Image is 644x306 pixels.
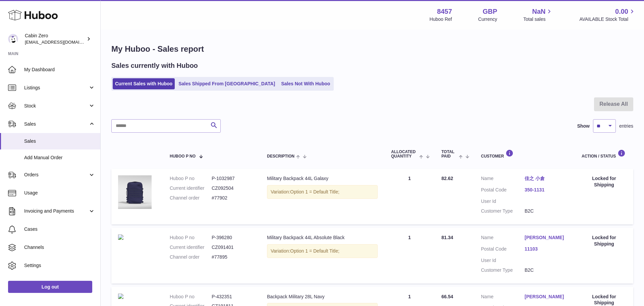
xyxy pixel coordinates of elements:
span: Huboo P no [170,154,196,159]
span: ALLOCATED Quantity [391,150,418,159]
dt: Channel order [170,195,212,201]
span: Sales [24,121,88,127]
dt: Customer Type [481,208,525,214]
dt: Name [481,294,525,302]
div: Huboo Ref [430,16,452,23]
dd: B2C [525,267,568,273]
span: 66.54 [441,294,453,299]
a: 0.00 AVAILABLE Stock Total [579,7,636,23]
span: Option 1 = Default Title; [290,189,339,194]
dt: Postal Code [481,187,525,195]
td: 1 [384,169,435,224]
span: Total paid [441,150,457,159]
dt: User Id [481,198,525,205]
a: 佳之 小倉 [525,175,568,182]
dt: Customer Type [481,267,525,273]
div: Locked for Shipping [582,175,627,188]
label: Show [577,123,590,129]
span: Channels [24,244,95,251]
span: Total sales [523,16,553,23]
span: Add Manual Order [24,155,95,161]
span: Settings [24,262,95,269]
div: Currency [478,16,497,23]
div: Action / Status [582,149,627,159]
dd: CZ091401 [212,244,254,251]
dd: B2C [525,208,568,214]
dt: Huboo P no [170,234,212,241]
span: Usage [24,190,95,196]
img: cabinzero-military-navy_13dc04ed-1ef9-45e4-b553-1195d4c2347c.jpg [118,294,123,299]
a: NaN Total sales [523,7,553,23]
dd: P-1032987 [212,175,254,182]
img: internalAdmin-8457@internal.huboo.com [8,34,18,44]
dd: #77902 [212,195,254,201]
span: [EMAIL_ADDRESS][DOMAIN_NAME] [25,39,99,45]
span: My Dashboard [24,67,95,73]
span: Stock [24,103,88,109]
strong: 8457 [437,7,452,16]
dt: Postal Code [481,246,525,254]
span: Listings [24,85,88,91]
div: Locked for Shipping [582,234,627,247]
span: 81.34 [441,235,453,240]
span: AVAILABLE Stock Total [579,16,636,23]
div: Customer [481,149,568,159]
img: cabinzero-military-absolute-black28.jpg [118,234,123,240]
div: Backpack Military 28L Navy [267,294,378,300]
dd: #77895 [212,254,254,260]
span: Orders [24,172,88,178]
span: Invoicing and Payments [24,208,88,214]
a: [PERSON_NAME] [525,294,568,300]
div: Variation: [267,244,378,258]
div: Military Backpack 44L Absolute Black [267,234,378,241]
dd: P-396280 [212,234,254,241]
a: 11103 [525,246,568,252]
a: [PERSON_NAME] [525,234,568,241]
span: Description [267,154,294,159]
span: 0.00 [615,7,628,16]
h2: Sales currently with Huboo [111,61,198,70]
dd: CZ092504 [212,185,254,191]
div: Variation: [267,185,378,199]
span: Sales [24,138,95,144]
strong: GBP [483,7,497,16]
a: Sales Shipped From [GEOGRAPHIC_DATA] [176,78,277,89]
dt: Name [481,234,525,243]
div: Cabin Zero [25,33,85,45]
dt: Current identifier [170,244,212,251]
dt: Channel order [170,254,212,260]
a: Log out [8,281,92,293]
a: Sales Not With Huboo [279,78,332,89]
span: Cases [24,226,95,232]
img: MILITARY-44L-GALAXY-BLUE-FRONT.jpg [118,175,152,209]
dt: Huboo P no [170,294,212,300]
span: entries [619,123,633,129]
span: Option 1 = Default Title; [290,248,339,254]
dt: Name [481,175,525,183]
div: Military Backpack 44L Galaxy [267,175,378,182]
dt: User Id [481,257,525,264]
dt: Current identifier [170,185,212,191]
span: NaN [532,7,545,16]
dt: Huboo P no [170,175,212,182]
dd: P-432351 [212,294,254,300]
td: 1 [384,228,435,283]
span: 82.62 [441,176,453,181]
a: 350-1131 [525,187,568,193]
h1: My Huboo - Sales report [111,44,633,54]
a: Current Sales with Huboo [113,78,175,89]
